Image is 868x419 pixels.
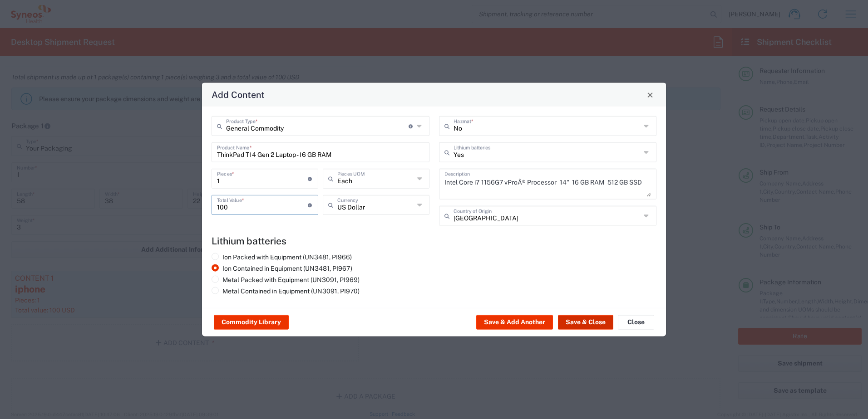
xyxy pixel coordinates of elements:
[222,276,360,283] font: Metal Packed with Equipment (UN3091, PI969)
[222,287,360,295] font: Metal Contained in Equipment (UN3091, PI970)
[618,315,654,330] button: Close
[212,88,265,101] h4: Add Content
[476,315,553,330] button: Save & Add Another
[222,253,352,261] font: Ion Packed with Equipment (UN3481, PI966)
[644,88,656,101] button: Close
[558,315,613,330] button: Save & Close
[222,265,352,272] font: Ion Contained in Equipment (UN3481, PI967)
[214,315,289,330] button: Commodity Library
[212,235,656,247] h4: Lithium batteries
